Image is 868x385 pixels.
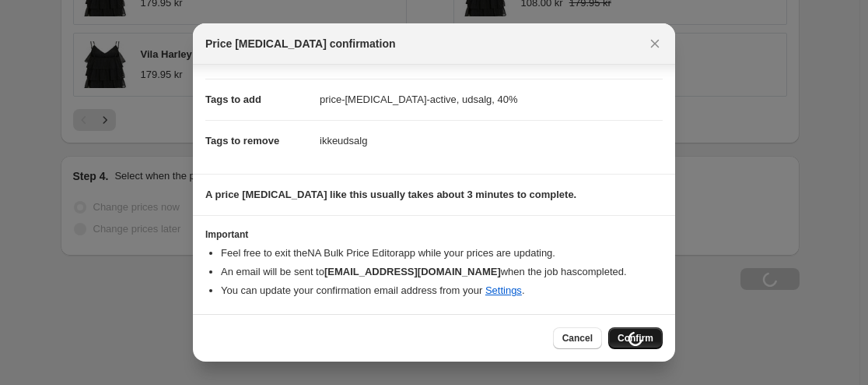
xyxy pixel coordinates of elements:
[553,327,602,349] button: Cancel
[320,79,663,120] dd: price-[MEDICAL_DATA]-active, udsalg, 40%
[644,33,666,55] button: Close
[205,94,261,105] span: Tags to add
[221,264,663,280] li: An email will be sent to when the job has completed .
[562,332,593,344] span: Cancel
[320,120,663,161] dd: ikkeudsalg
[205,36,396,51] span: Price [MEDICAL_DATA] confirmation
[205,135,279,147] span: Tags to remove
[205,228,663,241] h3: Important
[485,284,522,296] a: Settings
[221,283,663,298] li: You can update your confirmation email address from your .
[324,266,501,277] b: [EMAIL_ADDRESS][DOMAIN_NAME]
[205,189,576,200] b: A price [MEDICAL_DATA] like this usually takes about 3 minutes to complete.
[221,245,663,261] li: Feel free to exit the NA Bulk Price Editor app while your prices are updating.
